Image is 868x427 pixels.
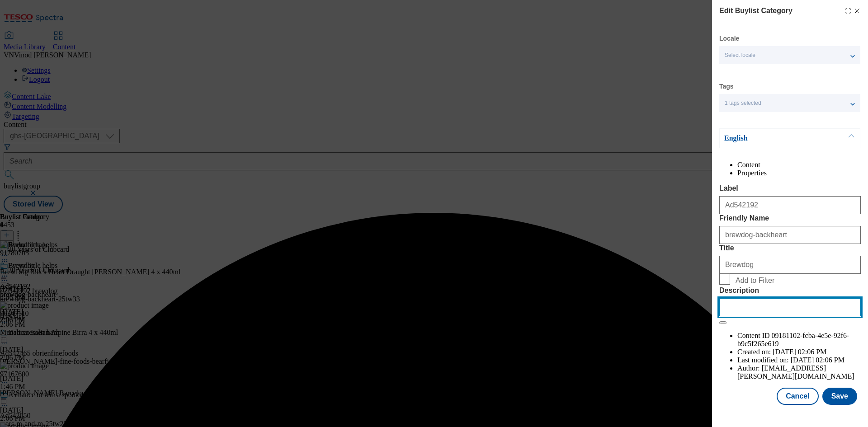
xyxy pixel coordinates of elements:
span: Select locale [725,52,755,59]
button: Select locale [719,46,860,64]
input: Enter Description [719,298,861,316]
label: Label [719,184,861,192]
button: 1 tags selected [719,94,860,112]
li: Created on: [737,348,861,356]
li: Content ID [737,332,861,348]
span: 09181102-fcba-4e5e-92f6-b9c5f265e619 [737,332,849,347]
input: Enter Friendly Name [719,226,861,244]
label: Locale [719,36,739,41]
span: [EMAIL_ADDRESS][PERSON_NAME][DOMAIN_NAME] [737,364,854,380]
button: Cancel [777,388,818,405]
h4: Edit Buylist Category [719,5,793,16]
input: Enter Title [719,256,861,274]
li: Content [737,161,861,169]
div: Modal [719,5,861,405]
li: Properties [737,169,861,177]
p: English [724,134,819,143]
input: Enter Label [719,196,861,214]
span: [DATE] 02:06 PM [773,348,826,356]
span: 1 tags selected [725,100,761,107]
label: Friendly Name [719,214,861,222]
span: Add to Filter [736,277,774,285]
span: [DATE] 02:06 PM [791,356,844,364]
label: Tags [719,84,734,89]
li: Author: [737,364,861,380]
label: Description [719,286,861,295]
label: Title [719,244,861,252]
button: Save [822,388,857,405]
li: Last modified on: [737,356,861,364]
